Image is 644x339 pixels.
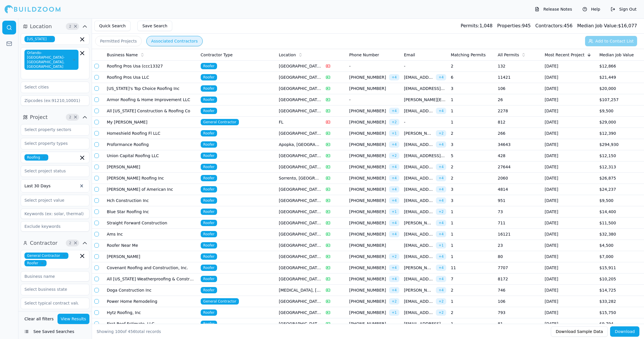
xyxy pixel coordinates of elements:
[105,240,198,251] td: Roofer Near Me
[597,195,644,206] td: $9,500
[349,130,387,136] span: [PHONE_NUMBER]
[73,116,78,119] span: Clear Project filters
[495,83,542,94] td: 106
[495,285,542,296] td: 746
[389,231,399,237] span: + 4
[597,161,644,173] td: $12,313
[349,142,387,147] span: [PHONE_NUMBER]
[436,74,446,80] span: + 4
[495,307,542,318] td: 793
[349,153,387,159] span: [PHONE_NUMBER]
[21,284,82,294] input: Select business state
[349,310,387,315] span: [PHONE_NUMBER]
[21,221,89,232] input: Exclude keywords
[542,296,597,307] td: [DATE]
[404,198,434,203] span: [EMAIL_ADDRESS][DOMAIN_NAME]
[67,114,73,120] span: 2
[201,108,217,114] span: Roofer
[277,139,323,150] td: Apopka, [GEOGRAPHIC_DATA]
[597,105,644,117] td: $9,500
[201,141,217,148] span: Roofer
[389,309,399,316] span: + 1
[389,276,399,282] span: + 4
[277,161,323,173] td: [GEOGRAPHIC_DATA], [GEOGRAPHIC_DATA]
[448,195,495,206] td: 3
[277,285,323,296] td: [MEDICAL_DATA], [GEOGRAPHIC_DATA]
[105,285,198,296] td: Doga Construction Inc
[201,52,233,58] span: Contractor Type
[495,61,542,72] td: 132
[542,61,597,72] td: [DATE]
[597,173,644,184] td: $26,875
[389,141,399,148] span: + 4
[436,141,446,148] span: + 4
[404,86,446,91] span: [EMAIL_ADDRESS][DOMAIN_NAME]
[404,153,446,159] span: [EMAIL_ADDRESS][DOMAIN_NAME]
[349,287,387,293] span: [PHONE_NUMBER]
[21,195,82,205] input: Select project value
[404,130,434,136] span: [PERSON_NAME][EMAIL_ADDRESS][DOMAIN_NAME]
[597,139,644,150] td: $294,930
[201,309,217,316] span: Roofer
[277,307,323,318] td: [GEOGRAPHIC_DATA], [GEOGRAPHIC_DATA]
[497,23,522,28] span: Properties:
[495,217,542,229] td: 711
[461,23,479,28] span: Permits:
[542,161,597,173] td: [DATE]
[201,153,217,159] span: Roofer
[495,206,542,217] td: 73
[21,271,89,282] input: Business name
[105,139,198,150] td: Proformance Roofing
[404,108,434,114] span: [EMAIL_ADDRESS][DOMAIN_NAME]
[21,82,82,92] input: Select cities
[448,105,495,117] td: 1
[349,276,387,282] span: [PHONE_NUMBER]
[201,164,217,170] span: Roofer
[597,217,644,229] td: $11,500
[542,206,597,217] td: [DATE]
[389,153,399,159] span: + 2
[21,298,82,308] input: Select typical contract value
[495,150,542,161] td: 428
[597,285,644,296] td: $14,725
[436,309,446,316] span: + 2
[542,72,597,83] td: [DATE]
[495,94,542,105] td: 26
[21,22,89,31] button: Location2Clear Location filters
[495,195,542,206] td: 951
[349,254,387,259] span: [PHONE_NUMBER]
[23,314,55,324] button: Clear all filters
[73,25,78,28] span: Clear Location filters
[201,175,217,181] span: Roofer
[448,61,495,72] td: 2
[495,139,542,150] td: 34643
[105,161,198,173] td: [PERSON_NAME]
[105,229,198,240] td: Ams Inc
[404,298,434,304] span: [EMAIL_ADDRESS][DOMAIN_NAME]
[448,240,495,251] td: 1
[277,94,323,105] td: [GEOGRAPHIC_DATA], [GEOGRAPHIC_DATA]
[495,273,542,285] td: 8172
[542,94,597,105] td: [DATE]
[349,231,387,237] span: [PHONE_NUMBER]
[277,273,323,285] td: [GEOGRAPHIC_DATA], [GEOGRAPHIC_DATA]
[24,50,78,70] span: Orlando-[GEOGRAPHIC_DATA]-[GEOGRAPHIC_DATA], [GEOGRAPHIC_DATA]
[577,23,618,28] span: Median Job Value:
[545,52,584,58] span: Most Recent Project
[137,21,172,31] button: Save Search
[349,86,399,91] span: [PHONE_NUMBER]
[404,97,446,103] span: [PERSON_NAME][EMAIL_ADDRESS][DOMAIN_NAME]
[448,72,495,83] td: 6
[448,128,495,139] td: 2
[201,130,217,136] span: Roofer
[404,52,415,58] span: Email
[498,52,519,58] span: All Permits
[448,150,495,161] td: 5
[448,217,495,229] td: 1
[495,229,542,240] td: 16121
[551,326,608,337] button: Download Sample Data
[201,276,217,282] span: Roofer
[105,217,198,229] td: Straight Forward Construction
[448,273,495,285] td: 7
[404,220,434,226] span: [PERSON_NAME][EMAIL_ADDRESS][DOMAIN_NAME]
